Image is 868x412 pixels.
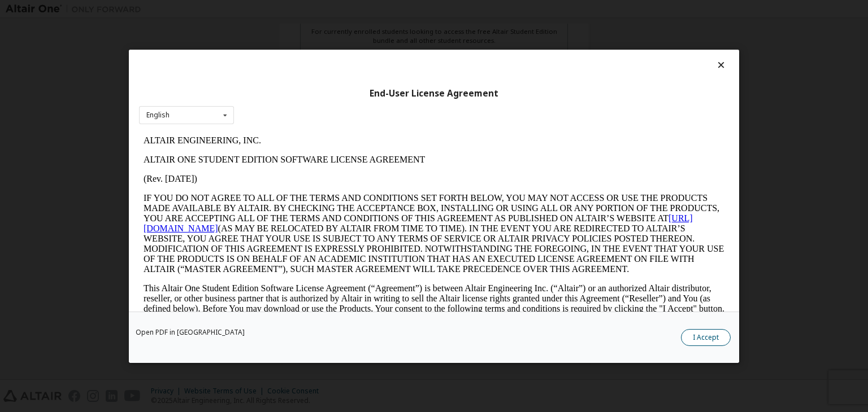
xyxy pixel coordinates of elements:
div: End-User License Agreement [139,87,729,99]
button: I Accept [681,329,731,346]
p: ALTAIR ONE STUDENT EDITION SOFTWARE LICENSE AGREEMENT [5,24,585,34]
p: IF YOU DO NOT AGREE TO ALL OF THE TERMS AND CONDITIONS SET FORTH BELOW, YOU MAY NOT ACCESS OR USE... [5,62,585,143]
p: ALTAIR ENGINEERING, INC. [5,5,585,15]
p: This Altair One Student Edition Software License Agreement (“Agreement”) is between Altair Engine... [5,152,585,193]
a: [URL][DOMAIN_NAME] [5,82,554,102]
p: (Rev. [DATE]) [5,43,585,53]
a: Open PDF in [GEOGRAPHIC_DATA] [136,329,245,336]
div: English [146,112,170,119]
